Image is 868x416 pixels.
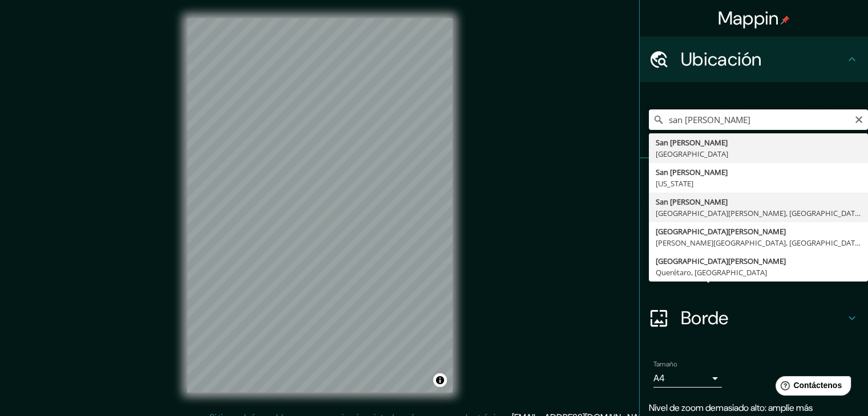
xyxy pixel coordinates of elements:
[653,360,677,369] font: Tamaño
[766,372,855,403] iframe: Lanzador de widgets de ayuda
[187,18,453,393] canvas: Mapa
[656,208,862,218] font: [GEOGRAPHIC_DATA][PERSON_NAME], [GEOGRAPHIC_DATA]
[656,197,728,207] font: San [PERSON_NAME]
[656,238,862,248] font: [PERSON_NAME][GEOGRAPHIC_DATA], [GEOGRAPHIC_DATA]
[681,306,729,330] font: Borde
[640,158,868,204] div: Patas
[781,15,790,25] img: pin-icon.png
[681,47,762,71] font: Ubicación
[656,226,786,236] font: [GEOGRAPHIC_DATA][PERSON_NAME]
[640,36,868,82] div: Ubicación
[656,267,767,278] font: Querétaro, [GEOGRAPHIC_DATA]
[649,402,813,414] font: Nivel de zoom demasiado alto: amplíe más
[649,109,868,130] input: Elige tu ciudad o zona
[640,204,868,250] div: Estilo
[656,256,786,266] font: [GEOGRAPHIC_DATA][PERSON_NAME]
[640,295,868,341] div: Borde
[718,6,779,30] font: Mappin
[656,167,728,177] font: San [PERSON_NAME]
[656,178,693,189] font: [US_STATE]
[653,369,722,388] div: A4
[653,372,665,384] font: A4
[854,113,863,124] button: Claro
[656,137,728,148] font: San [PERSON_NAME]
[433,373,447,387] button: Activar o desactivar atribución
[640,250,868,295] div: Disposición
[656,149,728,159] font: [GEOGRAPHIC_DATA]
